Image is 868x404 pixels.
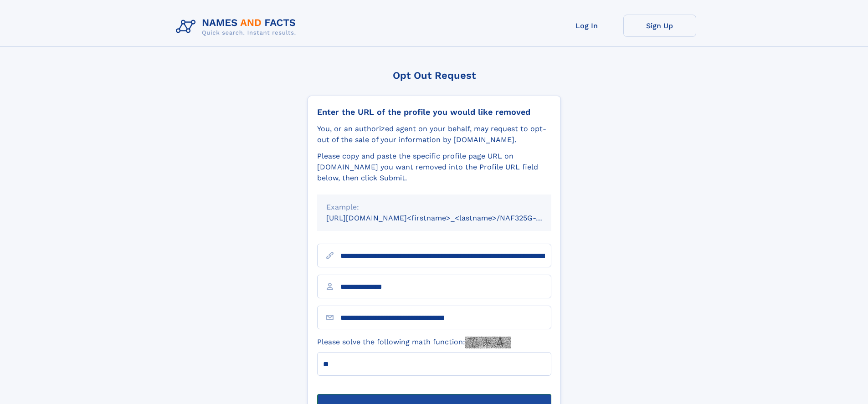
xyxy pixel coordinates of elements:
[317,107,551,117] div: Enter the URL of the profile you would like removed
[317,151,551,184] div: Please copy and paste the specific profile page URL on [DOMAIN_NAME] you want removed into the Pr...
[172,15,303,39] img: Logo Names and Facts
[317,337,511,348] label: Please solve the following math function:
[623,15,696,37] a: Sign Up
[550,15,623,37] a: Log In
[326,214,569,222] small: [URL][DOMAIN_NAME]<firstname>_<lastname>/NAF325G-xxxxxxxx
[308,70,561,81] div: Opt Out Request
[317,123,551,145] div: You, or an authorized agent on your behalf, may request to opt-out of the sale of your informatio...
[326,202,542,213] div: Example:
